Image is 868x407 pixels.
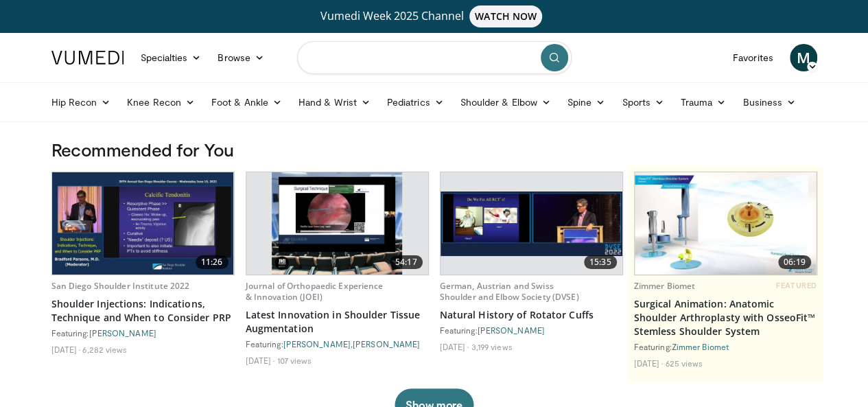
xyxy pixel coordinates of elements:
a: Surgical Animation: Anatomic Shoulder Arthroplasty with OsseoFit™ Stemless Shoulder System [634,297,817,338]
li: 107 views [277,355,312,366]
a: Specialties [132,44,210,71]
div: Featuring: , [246,338,429,349]
a: Knee Recon [119,89,203,116]
a: Business [734,89,804,116]
a: Hip Recon [43,89,119,116]
a: Shoulder Injections: Indications, Technique and When to Consider PRP [51,297,235,325]
span: 15:35 [584,255,617,269]
li: [DATE] [246,355,275,366]
a: M [790,44,817,71]
span: 11:26 [196,255,228,269]
li: 3,199 views [471,341,512,352]
img: VuMedi Logo [51,51,124,65]
a: Vumedi Week 2025 ChannelWATCH NOW [54,5,815,27]
a: 11:26 [52,172,234,275]
h3: Recommended for You [51,139,817,161]
a: 06:19 [635,172,817,275]
a: Latest Innovation in Shoulder Tissue Augmentation [246,308,429,336]
li: [DATE] [440,341,469,352]
div: Featuring: [440,325,623,336]
a: Zimmer Biomet [634,280,696,292]
img: 0c794cab-9135-4761-9c1d-251fe1ec8b0b.620x360_q85_upscale.jpg [52,172,234,275]
span: 54:17 [390,255,423,269]
a: Spine [559,89,613,116]
a: Shoulder & Elbow [452,89,559,116]
a: Zimmer Biomet [672,342,729,351]
a: Trauma [672,89,735,116]
a: 15:35 [441,172,622,275]
a: [PERSON_NAME] [89,328,156,338]
span: WATCH NOW [469,5,542,27]
span: FEATURED [776,281,817,290]
li: [DATE] [634,358,664,369]
a: German, Austrian and Swiss Shoulder and Elbow Society (DVSE) [440,280,579,303]
a: Hand & Wrist [290,89,379,116]
img: 84e7f812-2061-4fff-86f6-cdff29f66ef4.620x360_q85_upscale.jpg [635,172,817,275]
a: Natural History of Rotator Cuffs [440,308,623,322]
a: Sports [613,89,672,116]
span: 06:19 [778,255,811,269]
img: f874adeb-07f7-4151-b612-26ed1aef66e4.620x360_q85_upscale.jpg [441,191,622,256]
a: Journal of Orthopaedic Experience & Innovation (JOEI) [246,280,384,303]
a: Foot & Ankle [203,89,290,116]
li: 625 views [665,358,703,369]
img: b5b060f7-1d07-42a8-8109-c93a570fb85c.620x360_q85_upscale.jpg [272,172,401,275]
a: [PERSON_NAME] [478,325,545,335]
a: Pediatrics [379,89,452,116]
div: Featuring: [51,327,235,338]
li: 6,282 views [82,344,127,355]
a: Browse [209,44,272,71]
input: Search topics, interventions [297,41,572,74]
a: [PERSON_NAME] [353,339,420,349]
a: 54:17 [246,172,428,275]
a: [PERSON_NAME] [283,339,351,349]
a: Favorites [725,44,782,71]
div: Featuring: [634,341,817,352]
a: San Diego Shoulder Institute 2022 [51,280,190,292]
li: [DATE] [51,344,81,355]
